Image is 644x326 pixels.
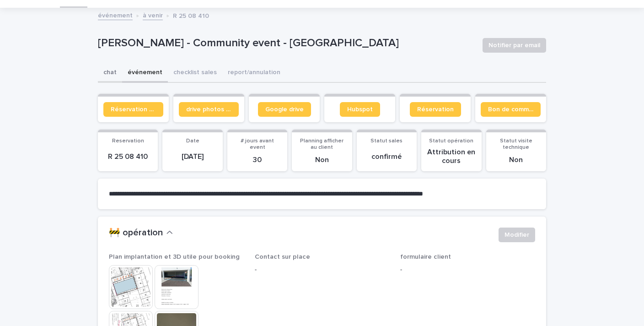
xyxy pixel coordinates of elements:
span: Notifier par email [488,41,540,50]
p: [PERSON_NAME] - Community event - [GEOGRAPHIC_DATA] [98,37,475,50]
span: Modifier [504,230,529,239]
span: Date [186,138,199,144]
button: report/annulation [222,64,286,83]
button: chat [98,64,122,83]
span: formulaire client [400,254,451,260]
span: Hubspot [347,106,373,113]
p: confirmé [362,152,411,161]
button: événement [122,64,168,83]
a: Google drive [258,102,311,117]
button: 🚧 opération [109,228,173,239]
span: Bon de commande [488,106,533,113]
span: Statut sales [370,138,402,144]
p: - [255,265,390,275]
span: Statut visite technique [500,138,532,150]
span: Plan implantation et 3D utile pour booking [109,254,240,260]
a: Réservation client [103,102,163,117]
p: Attribution en cours [427,148,476,165]
span: Planning afficher au client [300,138,343,150]
button: Modifier [499,228,535,242]
p: Non [492,156,541,164]
p: - [400,265,535,275]
span: Reservation [112,138,144,144]
p: R 25 08 410 [173,10,209,20]
span: Statut opération [429,138,473,144]
a: drive photos coordinateur [179,102,239,117]
span: # jours avant event [241,138,274,150]
span: Google drive [265,106,304,113]
p: R 25 08 410 [103,152,152,161]
p: [DATE] [168,152,217,161]
a: Réservation [410,102,461,117]
a: Hubspot [340,102,380,117]
p: 30 [233,156,282,164]
h2: 🚧 opération [109,228,163,239]
span: drive photos coordinateur [186,106,231,113]
a: Bon de commande [481,102,541,117]
button: Notifier par email [483,38,546,53]
span: Réservation client [111,106,156,113]
button: checklist sales [168,64,222,83]
p: Non [297,156,346,164]
a: événement [98,10,133,20]
a: à venir [143,10,163,20]
span: Réservation [417,106,454,113]
span: Contact sur place [255,254,310,260]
